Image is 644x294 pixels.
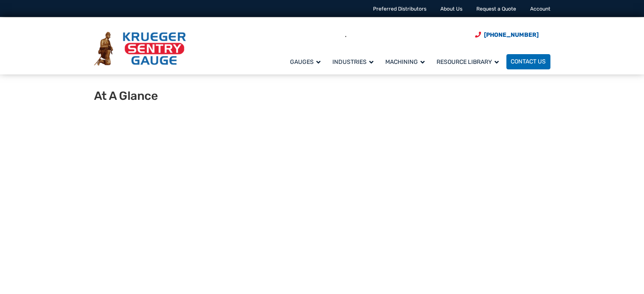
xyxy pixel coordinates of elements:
[332,58,373,66] span: Industries
[385,58,425,66] span: Machining
[290,58,321,66] span: Gauges
[511,58,546,66] span: Contact Us
[440,6,462,12] a: About Us
[476,6,516,12] a: Request a Quote
[530,6,550,12] a: Account
[94,89,276,103] h1: At A Glance
[475,30,539,39] a: Phone Number (920) 434-8860
[381,53,432,70] a: Machining
[94,32,186,66] img: Krueger Sentry Gauge
[437,58,499,66] span: Resource Library
[432,53,506,70] a: Resource Library
[286,53,328,70] a: Gauges
[484,31,539,38] span: [PHONE_NUMBER]
[506,54,550,69] a: Contact Us
[328,53,381,70] a: Industries
[373,6,426,12] a: Preferred Distributors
